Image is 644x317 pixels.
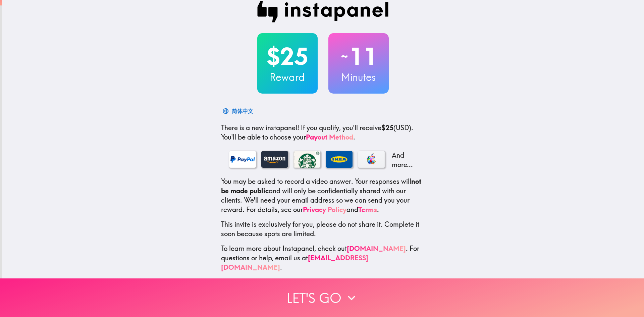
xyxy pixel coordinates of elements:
[381,123,393,132] b: $25
[232,106,253,116] div: 简体中文
[221,220,425,239] p: This invite is exclusively for you, please do not share it. Complete it soon because spots are li...
[221,123,425,142] p: If you qualify, you'll receive (USD) . You'll be able to choose your .
[303,205,346,214] a: Privacy Policy
[306,133,353,141] a: Payout Method
[358,205,377,214] a: Terms
[257,70,318,84] h3: Reward
[328,70,389,84] h3: Minutes
[340,46,349,66] span: ~
[257,43,318,70] h2: $25
[328,43,389,70] h2: 11
[221,254,368,271] a: [EMAIL_ADDRESS][DOMAIN_NAME]
[221,123,299,132] span: There is a new instapanel!
[221,177,425,214] p: You may be asked to record a video answer. Your responses will and will only be confidentially sh...
[221,244,425,272] p: To learn more about Instapanel, check out . For questions or help, email us at .
[390,151,417,169] p: And more...
[257,1,389,22] img: Instapanel
[221,177,421,195] b: not be made public
[347,244,406,253] a: [DOMAIN_NAME]
[221,104,256,118] button: 简体中文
